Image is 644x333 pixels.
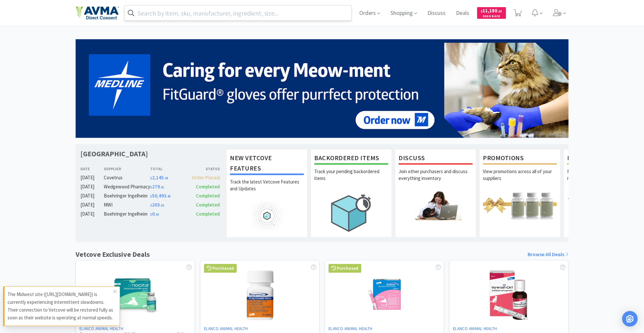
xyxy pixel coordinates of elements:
span: Completed [196,184,220,190]
h1: [GEOGRAPHIC_DATA] [80,149,148,159]
span: Completed [196,193,220,199]
span: Completed [196,211,220,217]
div: Wedgewood Pharmacy [104,183,150,191]
a: [DATE]Wedgewood Pharmacy$279.01Completed [80,183,220,191]
p: Request free samples on the newest veterinary products [567,168,641,191]
h1: Vetcove Exclusive Deals [76,249,150,260]
img: e4e33dab9f054f5782a47901c742baa9_102.png [76,6,119,20]
img: hero_promotions.png [483,191,557,220]
img: hero_samples.png [567,191,641,220]
span: 2,145 [150,174,168,181]
span: Cash Back [481,15,502,19]
a: Deals [453,10,472,16]
span: . 82 [160,203,164,208]
p: Track your pending backordered items [314,168,388,191]
div: MWI [104,201,150,209]
span: $ [150,185,152,189]
span: $ [150,212,152,217]
div: Covetrus [104,174,150,182]
span: $ [150,203,152,208]
div: Status [185,166,220,172]
div: Supplier [104,166,150,172]
span: 11,180 [481,7,502,14]
div: Boehringer Ingelheim [104,210,150,218]
div: Total [150,166,185,172]
p: Join other purchasers and discuss everything inventory [399,168,472,191]
img: hero_discuss.png [399,191,472,220]
span: Completed [196,202,220,208]
span: 0 [150,211,159,217]
img: 5b85490d2c9a43ef9873369d65f5cc4c_481.png [76,39,568,138]
div: Open Intercom Messenger [622,311,638,327]
div: [DATE] [80,174,104,182]
div: [DATE] [80,192,104,200]
span: . 45 [166,194,171,198]
span: $ [481,9,483,13]
span: . 00 [155,212,159,217]
span: . 38 [164,176,168,180]
span: $ [150,194,152,198]
img: hero_backorders.png [314,191,388,235]
a: Discuss [425,10,448,16]
div: Boehringer Ingelheim [104,192,150,200]
p: The Midwest site ([URL][DOMAIN_NAME]) is currently experiencing intermittent slowdowns. Their con... [7,291,113,322]
a: [DATE]MWI$203.82Completed [80,201,220,209]
span: . 25 [497,9,502,13]
span: 279 [150,184,164,190]
h1: Discuss [399,153,472,165]
a: [DATE]Covetrus$2,145.38Order Placed [80,174,220,182]
a: DiscussJoin other purchasers and discuss everything inventory [395,149,476,237]
h1: Promotions [483,153,557,165]
h1: Backordered Items [314,153,388,165]
a: Backordered ItemsTrack your pending backordered items [311,149,392,237]
span: . 01 [160,185,164,189]
span: Order Placed [192,174,220,181]
a: New Vetcove FeaturesTrack the latest Vetcove Features and Updates [226,149,307,237]
p: View promotions across all of your suppliers [483,168,557,191]
a: [DATE]Boehringer Ingelheim$0.00Completed [80,210,220,218]
h1: New Vetcove Features [230,153,304,175]
a: Browse All Deals [528,250,568,259]
span: 203 [150,202,164,208]
a: PromotionsView promotions across all of your suppliers [479,149,560,237]
div: [DATE] [80,210,104,218]
span: $ [150,176,152,180]
div: Date [80,166,104,172]
img: hero_feature_roadmap.png [230,201,304,231]
a: [DATE]Boehringer Ingelheim$50,493.45Completed [80,192,220,200]
input: Search by item, sku, manufacturer, ingredient, size... [125,6,351,20]
p: Track the latest Vetcove Features and Updates [230,178,304,201]
div: [DATE] [80,201,104,209]
h1: Free Samples [567,153,641,165]
a: $11,180.25Cash Back [477,4,506,22]
span: 50,493 [150,193,171,199]
div: [DATE] [80,183,104,191]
